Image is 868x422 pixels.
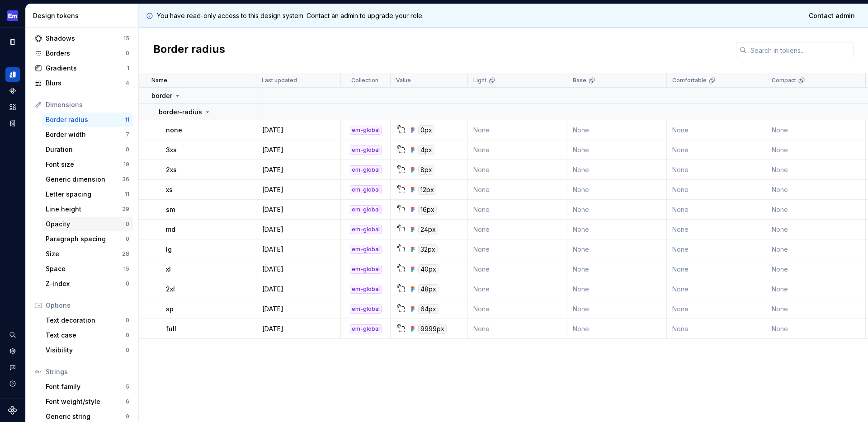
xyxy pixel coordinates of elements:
div: 11 [125,191,129,198]
p: Last updated [262,77,297,84]
div: Dimensions [46,100,129,109]
div: Strings [46,367,129,376]
div: [DATE] [257,145,340,155]
p: none [166,126,182,135]
div: [DATE] [257,245,340,254]
div: 0 [126,220,129,228]
div: em-global [350,324,382,333]
div: 16px [418,205,437,215]
div: 64px [418,304,439,314]
div: Shadows [46,34,123,43]
td: None [766,319,866,339]
td: None [766,160,866,180]
div: Contact support [5,360,20,375]
td: None [567,299,667,319]
div: 0 [126,50,129,57]
div: Gradients [46,64,127,73]
div: Duration [46,145,126,154]
td: None [667,299,766,319]
div: 0 [126,332,129,339]
a: Settings [5,344,20,358]
td: None [766,220,866,239]
div: Space [46,264,123,273]
div: Storybook stories [5,116,20,131]
a: Assets [5,100,20,114]
a: Space15 [42,262,133,276]
a: Font size19 [42,157,133,172]
td: None [667,279,766,299]
td: None [667,220,766,239]
td: None [667,160,766,180]
div: 40px [418,264,439,274]
div: Paragraph spacing [46,234,126,244]
td: None [766,259,866,279]
div: 0px [418,125,434,135]
td: None [468,160,567,180]
div: 36 [122,176,129,183]
div: Letter spacing [46,190,125,199]
td: None [468,239,567,259]
td: None [567,160,667,180]
td: None [766,299,866,319]
td: None [468,180,567,200]
div: 5 [126,383,129,390]
a: Paragraph spacing0 [42,232,133,246]
div: Visibility [46,346,126,355]
p: border-radius [159,108,202,117]
div: Options [46,301,129,310]
div: Z-index [46,279,126,288]
div: [DATE] [257,305,340,314]
div: Opacity [46,220,126,229]
div: em-global [350,265,382,274]
div: 4px [418,145,434,155]
td: None [667,239,766,259]
div: 15 [123,265,129,272]
td: None [567,140,667,160]
div: 7 [126,131,129,138]
a: Z-index0 [42,277,133,291]
a: Font weight/style6 [42,394,133,409]
td: None [766,180,866,200]
p: lg [166,245,172,254]
div: Search ⌘K [5,328,20,342]
td: None [567,319,667,339]
a: Border width7 [42,127,133,142]
td: None [766,200,866,220]
p: xl [166,265,171,274]
td: None [567,220,667,239]
svg: Supernova Logo [8,406,17,415]
p: sp [166,305,174,314]
td: None [468,279,567,299]
div: Font family [46,382,126,391]
p: Collection [351,77,378,84]
div: 9 [126,413,129,420]
div: Border width [46,130,126,139]
a: Shadows15 [31,31,133,46]
div: Font weight/style [46,397,126,406]
div: Documentation [5,35,20,49]
p: Name [151,77,167,84]
a: Opacity0 [42,217,133,231]
p: You have read-only access to this design system. Contact an admin to upgrade your role. [157,11,424,20]
td: None [567,200,667,220]
a: Generic dimension36 [42,172,133,187]
p: Light [473,77,486,84]
td: None [567,279,667,299]
div: 15 [123,35,129,42]
div: 0 [126,146,129,153]
a: Borders0 [31,46,133,61]
td: None [468,220,567,239]
div: 9999px [418,324,447,334]
td: None [766,140,866,160]
div: em-global [350,126,382,135]
p: Base [573,77,586,84]
div: 8px [418,165,434,175]
td: None [667,180,766,200]
input: Search in tokens... [747,42,854,58]
div: [DATE] [257,126,340,135]
td: None [766,279,866,299]
div: [DATE] [257,225,340,234]
p: Value [396,77,411,84]
p: xs [166,185,173,194]
div: em-global [350,305,382,314]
